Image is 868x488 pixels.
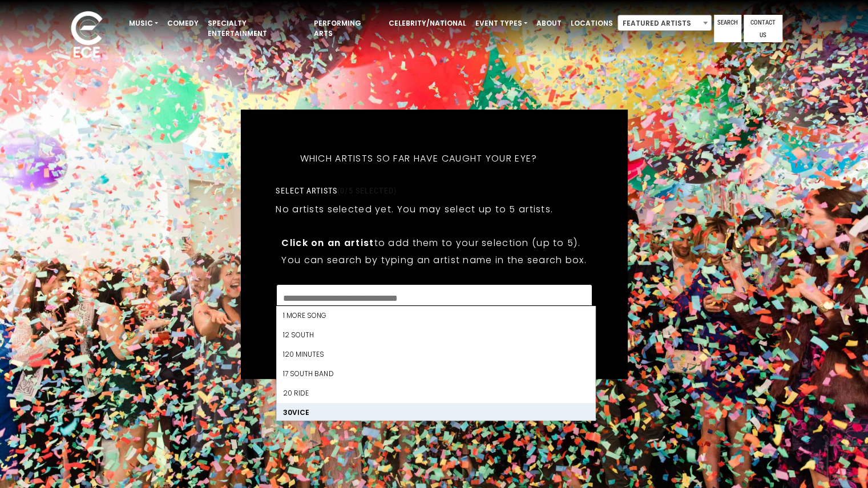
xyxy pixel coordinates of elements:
[566,14,617,33] a: Locations
[281,236,586,250] p: to add them to your selection (up to 5).
[471,14,532,33] a: Event Types
[283,292,584,302] textarea: Search
[618,15,711,31] span: Featured Artists
[163,14,203,33] a: Comedy
[276,325,595,345] li: 12 South
[714,15,741,42] a: Search
[276,138,561,179] h5: Which artists so far have caught your eye?
[276,384,595,403] li: 20 Ride
[384,14,471,33] a: Celebrity/National
[337,186,397,195] span: (0/5 selected)
[281,236,374,249] strong: Click on an artist
[276,364,595,384] li: 17 South Band
[276,306,595,325] li: 1 More Song
[124,14,163,33] a: Music
[281,253,586,267] p: You can search by typing an artist name in the search box.
[58,8,115,63] img: ece_new_logo_whitev2-1.png
[276,202,553,216] p: No artists selected yet. You may select up to 5 artists.
[532,14,566,33] a: About
[276,185,396,196] label: Select artists
[276,345,595,364] li: 120 Minutes
[744,15,782,42] a: Contact Us
[309,14,384,43] a: Performing Arts
[203,14,309,43] a: Specialty Entertainment
[617,15,712,31] span: Featured Artists
[276,403,595,422] li: 30Vice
